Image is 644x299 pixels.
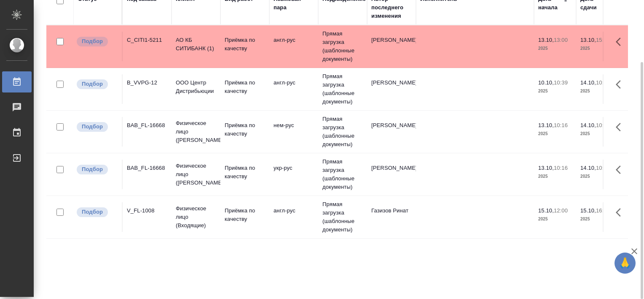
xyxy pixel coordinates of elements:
[82,37,103,46] p: Подбор
[367,117,416,147] td: [PERSON_NAME]
[580,207,596,214] p: 15.10,
[127,36,167,44] div: C_CITI1-5211
[538,44,572,53] p: 2025
[554,79,568,86] p: 10:39
[176,162,216,187] p: Физическое лицо ([PERSON_NAME])
[269,117,318,147] td: нем-рус
[82,208,103,216] p: Подбор
[596,122,610,128] p: 10:00
[76,164,118,175] div: Можно подбирать исполнителей
[127,207,167,215] div: V_FL-1008
[225,79,265,95] p: Приёмка по качеству
[318,196,367,238] td: Прямая загрузка (шаблонные документы)
[76,79,118,90] div: Можно подбирать исполнителей
[580,44,614,53] p: 2025
[538,207,554,214] p: 15.10,
[318,25,367,68] td: Прямая загрузка (шаблонные документы)
[318,68,367,110] td: Прямая загрузка (шаблонные документы)
[225,207,265,223] p: Приёмка по качеству
[611,202,631,223] button: Здесь прячутся важные кнопки
[611,74,631,95] button: Здесь прячутся важные кнопки
[76,36,118,47] div: Можно подбирать исполнителей
[554,207,568,214] p: 12:00
[580,172,614,181] p: 2025
[596,207,610,214] p: 16:00
[269,160,318,189] td: укр-рус
[82,122,103,131] p: Подбор
[367,202,416,232] td: Газизов Ринат
[76,121,118,133] div: Можно подбирать исполнителей
[580,37,596,43] p: 13.10,
[318,153,367,196] td: Прямая загрузка (шаблонные документы)
[554,122,568,128] p: 10:16
[538,122,554,128] p: 13.10,
[367,74,416,104] td: [PERSON_NAME]
[580,122,596,128] p: 14.10,
[611,117,631,137] button: Здесь прячутся важные кнопки
[269,74,318,104] td: англ-рус
[614,253,636,274] button: 🙏
[176,79,216,95] p: ООО Центр Дистрибьюции
[225,121,265,138] p: Приёмка по качеству
[318,111,367,153] td: Прямая загрузка (шаблонные документы)
[225,164,265,181] p: Приёмка по качеству
[76,207,118,218] div: Можно подбирать исполнителей
[269,32,318,61] td: англ-рус
[580,215,614,223] p: 2025
[554,165,568,171] p: 10:16
[596,165,610,171] p: 10:00
[538,130,572,138] p: 2025
[580,130,614,138] p: 2025
[580,79,596,86] p: 14.10,
[580,87,614,95] p: 2025
[538,79,554,86] p: 10.10,
[82,80,103,88] p: Подбор
[269,202,318,232] td: англ-рус
[127,79,167,87] div: B_VVPG-12
[611,32,631,52] button: Здесь прячутся важные кнопки
[611,160,631,180] button: Здесь прячутся важные кнопки
[596,37,610,43] p: 15:00
[580,165,596,171] p: 14.10,
[538,37,554,43] p: 13.10,
[538,87,572,95] p: 2025
[554,37,568,43] p: 13:00
[176,119,216,144] p: Физическое лицо ([PERSON_NAME])
[538,165,554,171] p: 13.10,
[618,254,632,272] span: 🙏
[367,160,416,189] td: [PERSON_NAME]
[176,36,216,53] p: АО КБ СИТИБАНК (1)
[225,36,265,53] p: Приёмка по качеству
[176,204,216,230] p: Физическое лицо (Входящие)
[127,121,167,130] div: BAB_FL-16668
[538,172,572,181] p: 2025
[127,164,167,172] div: BAB_FL-16668
[538,215,572,223] p: 2025
[367,32,416,61] td: [PERSON_NAME]
[596,79,610,86] p: 10:00
[82,165,103,174] p: Подбор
